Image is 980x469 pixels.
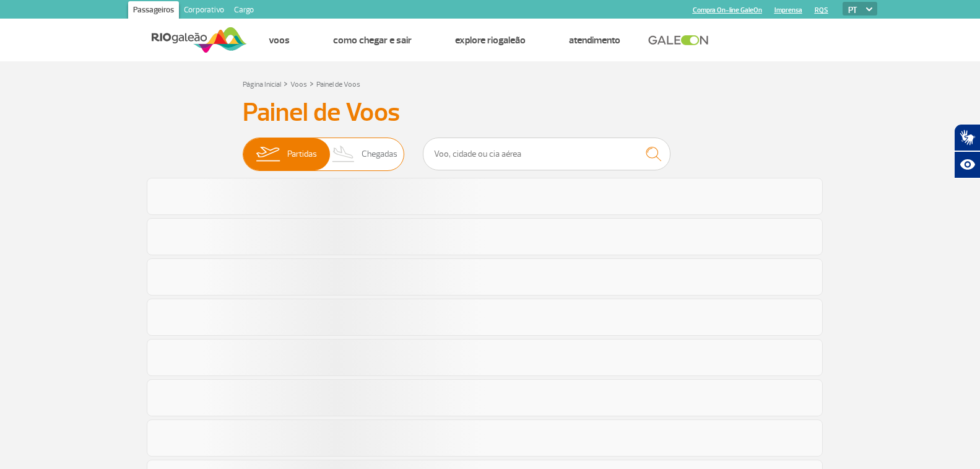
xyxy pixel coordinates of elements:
[287,138,317,170] span: Partidas
[954,124,980,178] div: Plugin de acessibilidade da Hand Talk.
[423,138,670,170] input: Voo, cidade ou cia aérea
[179,1,229,21] a: Corporativo
[243,97,738,128] h3: Painel de Voos
[333,34,412,46] a: Como chegar e sair
[362,138,397,170] span: Chegadas
[310,76,314,90] a: >
[128,1,179,21] a: Passageiros
[693,6,762,14] a: Compra On-line GaleOn
[774,6,802,14] a: Imprensa
[455,34,526,46] a: Explore RIOgaleão
[954,151,980,178] button: Abrir recursos assistivos.
[229,1,259,21] a: Cargo
[284,76,288,90] a: >
[290,80,307,89] a: Voos
[248,138,287,170] img: slider-embarque
[243,80,281,89] a: Página Inicial
[815,6,828,14] a: RQS
[269,34,290,46] a: Voos
[569,34,620,46] a: Atendimento
[326,138,362,170] img: slider-desembarque
[954,124,980,151] button: Abrir tradutor de língua de sinais.
[316,80,360,89] a: Painel de Voos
